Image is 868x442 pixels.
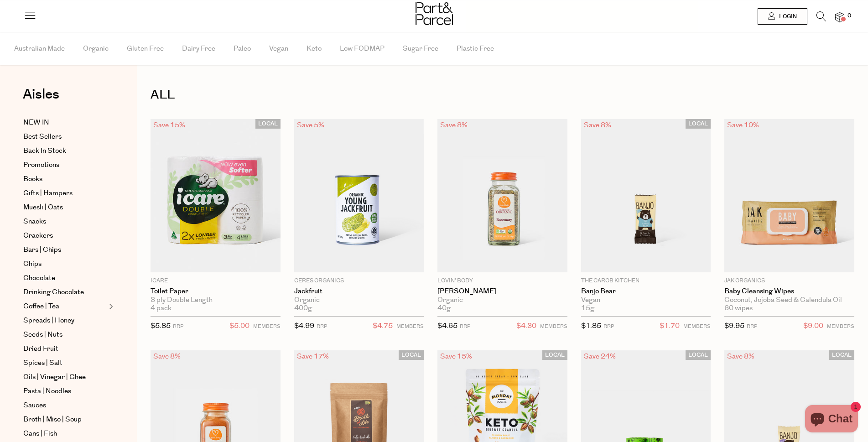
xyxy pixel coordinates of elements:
a: Seeds | Nuts [23,329,106,340]
span: $1.70 [660,320,680,332]
p: Ceres Organics [294,277,424,285]
small: MEMBERS [396,323,424,330]
img: Banjo Bear [581,119,711,272]
div: Save 8% [581,119,614,131]
small: MEMBERS [540,323,567,330]
span: Vegan [269,33,288,65]
img: Toilet Paper [151,119,281,272]
a: Baby Cleansing Wipes [724,287,854,296]
span: Spices | Salt [23,358,62,369]
div: Vegan [581,296,711,304]
span: 0 [845,12,853,20]
span: Muesli | Oats [23,202,63,213]
div: Save 17% [294,350,332,363]
span: Chocolate [23,273,55,284]
small: RRP [173,323,183,330]
span: 15g [581,304,594,312]
span: Oils | Vinegar | Ghee [23,372,86,383]
div: Save 5% [294,119,327,131]
span: Crackers [23,230,53,241]
span: $4.75 [373,320,393,332]
a: Bars | Chips [23,244,106,255]
span: $4.99 [294,321,314,331]
a: Broth | Miso | Soup [23,414,106,425]
img: Jackfruit [294,119,424,272]
small: RRP [317,323,327,330]
a: Drinking Chocolate [23,287,106,298]
span: 60 wipes [724,304,753,312]
span: Organic [83,33,109,65]
span: Aisles [23,84,59,104]
div: Save 8% [437,119,470,131]
span: $4.65 [437,321,457,331]
span: LOCAL [829,350,854,360]
span: $9.00 [803,320,823,332]
span: 4 pack [151,304,172,312]
small: MEMBERS [253,323,281,330]
span: Low FODMAP [340,33,385,65]
a: Spreads | Honey [23,315,106,326]
span: LOCAL [542,350,567,360]
span: 40g [437,304,451,312]
small: MEMBERS [683,323,711,330]
div: Save 15% [151,119,188,131]
a: Chocolate [23,273,106,284]
a: Oils | Vinegar | Ghee [23,372,106,383]
small: RRP [747,323,757,330]
span: Paleo [234,33,251,65]
a: Cans | Fish [23,428,106,439]
small: RRP [460,323,470,330]
a: [PERSON_NAME] [437,287,567,296]
a: Crackers [23,230,106,241]
div: Save 8% [724,350,757,363]
p: icare [151,277,281,285]
a: Promotions [23,160,106,171]
small: RRP [603,323,614,330]
a: Chips [23,259,106,270]
div: Organic [294,296,424,304]
a: 0 [835,12,844,22]
a: Aisles [23,88,59,110]
span: Snacks [23,216,46,227]
div: Save 15% [437,350,475,363]
span: LOCAL [686,119,711,129]
inbox-online-store-chat: Shopify online store chat [802,405,861,435]
span: Chips [23,259,42,270]
small: MEMBERS [827,323,854,330]
a: Books [23,174,106,185]
span: Sauces [23,400,46,411]
div: Save 10% [724,119,762,131]
span: Pasta | Noodles [23,386,71,397]
a: Dried Fruit [23,343,106,354]
a: Sauces [23,400,106,411]
span: LOCAL [686,350,711,360]
span: Dried Fruit [23,343,58,354]
span: Books [23,174,42,185]
span: $1.85 [581,321,601,331]
span: Login [777,13,797,21]
span: Gifts | Hampers [23,188,73,199]
p: Jak Organics [724,277,854,285]
span: Promotions [23,160,59,171]
span: Cans | Fish [23,428,57,439]
span: Spreads | Honey [23,315,74,326]
span: $9.95 [724,321,744,331]
span: Broth | Miso | Soup [23,414,82,425]
button: Expand/Collapse Coffee | Tea [107,301,113,312]
a: Coffee | Tea [23,301,106,312]
span: Keto [307,33,322,65]
img: Baby Cleansing Wipes [724,119,854,272]
div: Save 24% [581,350,619,363]
a: Snacks [23,216,106,227]
p: Lovin' Body [437,277,567,285]
img: Part&Parcel [416,2,453,25]
a: Banjo Bear [581,287,711,296]
a: Pasta | Noodles [23,386,106,397]
span: Coffee | Tea [23,301,59,312]
span: Drinking Chocolate [23,287,84,298]
a: Gifts | Hampers [23,188,106,199]
span: $4.30 [516,320,536,332]
span: Seeds | Nuts [23,329,62,340]
span: Best Sellers [23,131,62,142]
span: Gluten Free [127,33,164,65]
